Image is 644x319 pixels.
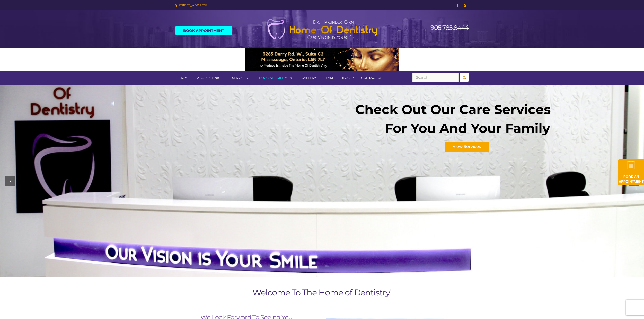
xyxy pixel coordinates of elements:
a: Blog [337,71,357,85]
div: Check Out Our Care Services [355,107,551,112]
input: Search [412,73,459,82]
a: Book Appointment [255,71,298,85]
a: Home [175,71,193,85]
a: 905.785.8444 [430,24,469,31]
a: Book Appointment [175,26,232,35]
a: Gallery [298,71,320,85]
img: Home of Dentistry [264,18,380,40]
a: About Clinic [193,71,228,85]
div: [STREET_ADDRESS] [175,3,318,8]
img: book-an-appointment-hod-gld.png [618,159,644,185]
h1: Welcome To The Home of Dentistry! [175,287,469,298]
img: Medspa-Banner-Virtual-Consultation-2-1.gif [245,48,399,71]
div: For You And Your Family [385,126,550,131]
div: View Services [445,142,489,152]
a: Team [320,71,337,85]
a: Services [228,71,255,85]
a: Contact Us [357,71,386,85]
